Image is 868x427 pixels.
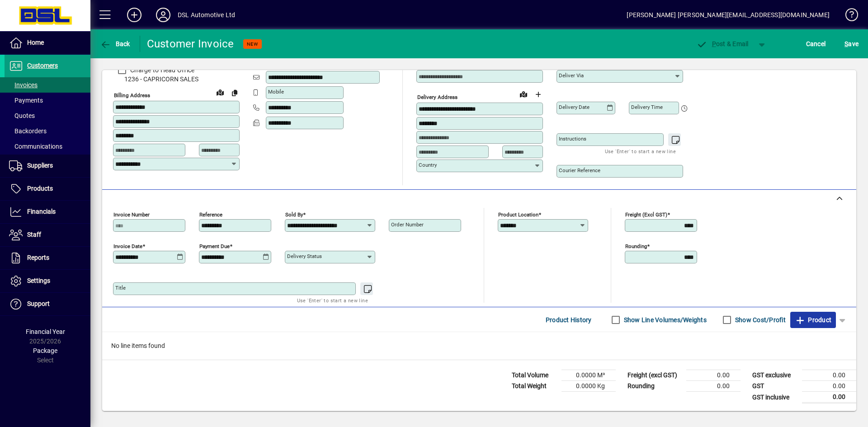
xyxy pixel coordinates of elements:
td: GST [748,381,802,392]
td: Freight (excl GST) [623,370,686,381]
mat-label: Delivery status [287,253,322,259]
mat-label: Freight (excl GST) [625,211,667,218]
td: 0.0000 M³ [561,370,616,381]
label: Show Cost/Profit [733,315,786,324]
a: Backorders [5,123,90,139]
span: Reports [27,254,49,261]
a: Staff [5,224,90,246]
a: Knowledge Base [839,2,857,31]
span: Quotes [9,112,35,119]
a: Quotes [5,108,90,123]
mat-label: Instructions [559,136,586,142]
mat-label: Rounding [625,243,647,249]
td: GST exclusive [748,370,802,381]
span: ost & Email [696,40,749,47]
button: Profile [149,7,178,23]
mat-label: Order number [391,221,424,228]
div: No line items found [102,332,856,360]
span: Product History [546,313,592,327]
span: Customers [27,62,58,69]
button: Choose address [531,87,545,102]
td: Total Volume [507,370,561,381]
td: GST inclusive [748,392,802,403]
span: Payments [9,97,43,104]
mat-label: Reference [199,211,222,218]
td: 0.00 [686,381,741,392]
span: S [844,40,848,47]
button: Save [842,36,861,52]
mat-label: Delivery time [631,104,663,110]
div: [PERSON_NAME] [PERSON_NAME][EMAIL_ADDRESS][DOMAIN_NAME] [627,8,830,22]
mat-label: Mobile [268,89,284,95]
button: Add [120,7,149,23]
span: Back [100,40,130,47]
a: Communications [5,139,90,154]
a: Invoices [5,77,90,93]
mat-label: Delivery date [559,104,590,110]
span: Staff [27,231,41,238]
span: ave [844,37,859,51]
button: Copy to Delivery address [227,85,242,100]
span: Suppliers [27,162,53,169]
button: Product [790,312,836,328]
span: P [712,40,716,47]
mat-hint: Use 'Enter' to start a new line [605,146,676,156]
a: Reports [5,247,90,269]
button: Product History [542,312,595,328]
td: 0.0000 Kg [561,381,616,392]
button: Back [98,36,132,52]
mat-label: Country [419,162,437,168]
a: View on map [213,85,227,99]
span: Settings [27,277,50,284]
span: Financial Year [26,328,65,335]
a: Home [5,32,90,54]
span: Product [795,313,831,327]
span: Home [27,39,44,46]
mat-label: Sold by [285,211,303,218]
mat-label: Invoice date [113,243,142,249]
span: 1236 - CAPRICORN SALES [113,75,240,84]
label: Charge to Head Office [128,66,194,75]
span: Financials [27,208,56,215]
mat-label: Product location [498,211,538,218]
a: Support [5,293,90,315]
button: Cancel [804,36,828,52]
a: Payments [5,93,90,108]
span: Backorders [9,127,47,135]
span: Products [27,185,53,192]
span: NEW [247,41,258,47]
span: Communications [9,143,62,150]
span: Support [27,300,50,307]
a: Financials [5,201,90,223]
span: Package [33,347,57,354]
mat-label: Deliver via [559,72,584,79]
td: 0.00 [802,381,856,392]
mat-label: Invoice number [113,211,150,218]
td: 0.00 [686,370,741,381]
td: Rounding [623,381,686,392]
label: Show Line Volumes/Weights [622,315,707,324]
span: Cancel [806,37,826,51]
a: Settings [5,270,90,292]
mat-label: Payment due [199,243,230,249]
a: Products [5,178,90,200]
app-page-header-button: Back [90,36,140,52]
span: Invoices [9,81,38,89]
mat-label: Title [115,285,126,291]
a: View on map [516,87,531,101]
div: Customer Invoice [147,37,234,51]
td: 0.00 [802,392,856,403]
a: Suppliers [5,155,90,177]
div: DSL Automotive Ltd [178,8,235,22]
mat-hint: Use 'Enter' to start a new line [297,295,368,305]
mat-label: Courier Reference [559,167,600,174]
td: 0.00 [802,370,856,381]
td: Total Weight [507,381,561,392]
button: Post & Email [692,36,753,52]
